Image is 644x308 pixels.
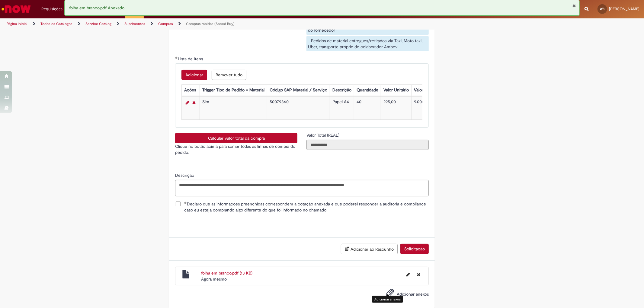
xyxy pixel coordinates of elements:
span: Lista de Itens [178,56,204,62]
th: Valor Unitário [381,85,412,96]
button: Solicitação [400,244,429,254]
button: Adicionar ao Rascunho [341,244,398,254]
span: folha em branco.pdf Anexado [69,5,124,11]
a: folha em branco.pdf (13 KB) [201,270,252,276]
span: 31 [64,7,70,12]
div: - Pedidos de material entregues/retirados via Taxi, Moto taxi, Uber, transporte próprio do colabo... [306,36,429,51]
th: Descrição [330,85,354,96]
button: Remove all rows for Lista de Itens [212,70,246,80]
a: Editar Linha 1 [184,99,191,106]
ul: Trilhas de página [5,18,425,30]
span: Somente leitura - Valor Total (REAL) [306,132,341,138]
button: Add a row for Lista de Itens [181,70,207,80]
time: 30/09/2025 14:18:26 [201,276,227,282]
th: Trigger Tipo de Pedido = Material [200,85,267,96]
a: Todos os Catálogos [40,21,72,26]
a: Compras rápidas (Speed Buy) [186,21,235,26]
span: Agora mesmo [201,276,227,282]
button: Fechar Notificação [572,3,576,8]
td: Papel A4 [330,97,354,120]
td: 50079360 [267,97,330,120]
td: 40 [354,97,381,120]
th: Código SAP Material / Serviço [267,85,330,96]
button: Excluir folha em branco.pdf [413,270,424,280]
span: Adicionar anexos [397,291,429,297]
span: Declaro que as informações preenchidas correspondem a cotação anexada e que poderei responder a a... [184,201,429,213]
button: Adicionar anexos [385,287,396,301]
span: Descrição [175,173,195,178]
th: Quantidade [354,85,381,96]
td: 9.000,00 [412,97,450,120]
th: Ações [182,85,200,96]
th: Valor Total Moeda [412,85,450,96]
a: Página inicial [7,21,27,26]
img: ServiceNow [1,3,32,15]
td: 225,00 [381,97,412,120]
input: Valor Total (REAL) [306,140,429,150]
span: Obrigatório Preenchido [184,202,187,204]
textarea: Descrição [175,180,429,196]
button: Calcular valor total da compra [175,133,297,143]
span: Requisições [41,6,62,12]
p: Clique no botão acima para somar todas as linhas de compra do pedido. [175,143,297,155]
a: Service Catalog [85,21,111,26]
button: Editar nome de arquivo folha em branco.pdf [403,270,414,280]
span: [PERSON_NAME] [609,6,639,11]
span: Obrigatório Preenchido [175,56,178,59]
td: Sim [200,97,267,120]
div: Adicionar anexos [372,296,403,303]
label: Somente leitura - Valor Total (REAL) [306,132,341,138]
a: Remover linha 1 [191,99,197,106]
a: Suprimentos [124,21,145,26]
a: Compras [158,21,173,26]
span: WS [600,7,605,11]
